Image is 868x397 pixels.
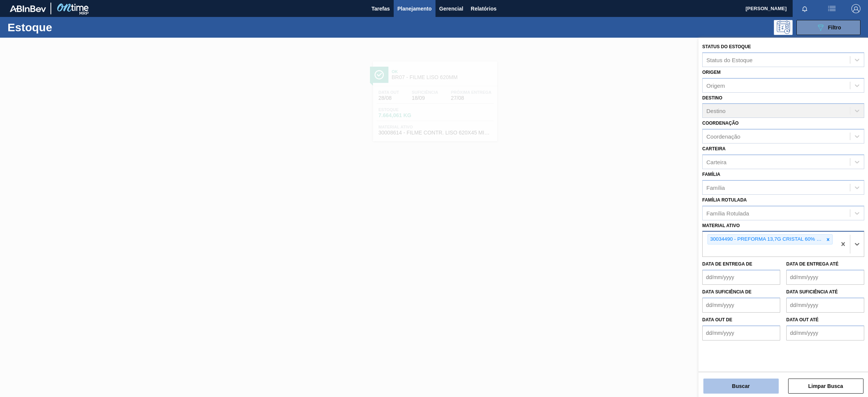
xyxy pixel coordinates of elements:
label: Destino [702,95,722,101]
img: TNhmsLtSVTkK8tSr43FrP2fwEKptu5GPRR3wAAAABJRU5ErkJggg== [10,5,46,12]
label: Data out de [702,317,732,322]
label: Família Rotulada [702,197,747,203]
img: Logout [851,4,860,13]
span: Relatórios [471,4,497,13]
label: Coordenação [702,121,739,126]
label: Data out até [786,317,819,322]
div: Família [706,184,725,191]
label: Data de Entrega de [702,261,752,267]
div: Origem [706,82,725,89]
span: Filtro [828,24,841,31]
label: Material ativo [702,223,740,228]
div: Pogramando: nenhum usuário selecionado [774,20,793,35]
img: userActions [827,4,836,13]
button: Filtro [796,20,860,35]
div: Família Rotulada [706,210,749,216]
span: Planejamento [397,4,432,13]
div: Status do Estoque [706,56,753,63]
div: Coordenação [706,133,740,140]
span: Gerencial [439,4,463,13]
input: dd/mm/yyyy [702,298,780,313]
label: Carteira [702,146,726,151]
input: dd/mm/yyyy [702,270,780,285]
label: Origem [702,70,721,75]
div: Carteira [706,159,726,165]
h1: Estoque [8,23,123,32]
input: dd/mm/yyyy [702,325,780,341]
label: Data suficiência de [702,289,752,295]
input: dd/mm/yyyy [786,325,864,341]
input: dd/mm/yyyy [786,270,864,285]
label: Data de Entrega até [786,261,839,267]
label: Família [702,172,720,177]
label: Status do Estoque [702,44,751,49]
button: Notificações [793,3,817,14]
span: Tarefas [371,4,390,13]
input: dd/mm/yyyy [786,298,864,313]
div: 30034490 - PREFORMA 13,7G CRISTAL 60% REC [708,235,824,244]
label: Data suficiência até [786,289,838,295]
